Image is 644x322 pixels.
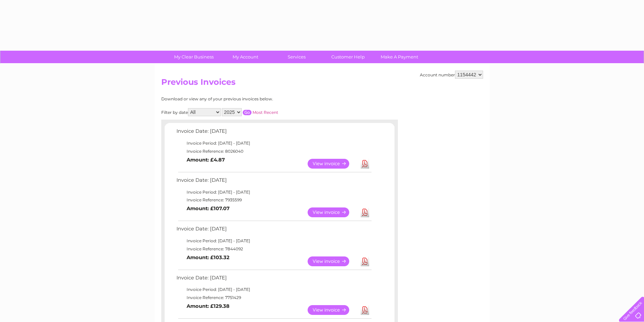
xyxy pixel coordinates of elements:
td: Invoice Period: [DATE] - [DATE] [175,139,373,147]
td: Invoice Date: [DATE] [175,176,373,188]
td: Invoice Reference: 8026040 [175,147,373,155]
a: View [308,159,357,169]
a: Services [269,51,325,63]
div: Filter by date [161,108,339,116]
td: Invoice Date: [DATE] [175,127,373,139]
div: Account number [420,71,483,79]
a: Download [361,256,369,266]
td: Invoice Reference: 7751429 [175,294,373,302]
td: Invoice Date: [DATE] [175,224,373,237]
a: Download [361,207,369,217]
td: Invoice Reference: 7844092 [175,245,373,253]
a: Make A Payment [372,51,427,63]
b: Amount: £107.07 [187,205,230,212]
a: View [308,207,357,217]
td: Invoice Period: [DATE] - [DATE] [175,188,373,196]
div: Download or view any of your previous invoices below. [161,97,339,101]
a: View [308,305,357,315]
a: Most Recent [253,110,278,115]
a: My Clear Business [166,51,222,63]
a: My Account [217,51,273,63]
td: Invoice Reference: 7935599 [175,196,373,204]
a: Customer Help [320,51,376,63]
h2: Previous Invoices [161,77,483,90]
a: Download [361,159,369,169]
td: Invoice Date: [DATE] [175,273,373,286]
b: Amount: £103.32 [187,254,230,261]
a: Download [361,305,369,315]
a: View [308,256,357,266]
b: Amount: £4.87 [187,157,225,163]
td: Invoice Period: [DATE] - [DATE] [175,286,373,294]
b: Amount: £129.38 [187,303,230,309]
td: Invoice Period: [DATE] - [DATE] [175,237,373,245]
